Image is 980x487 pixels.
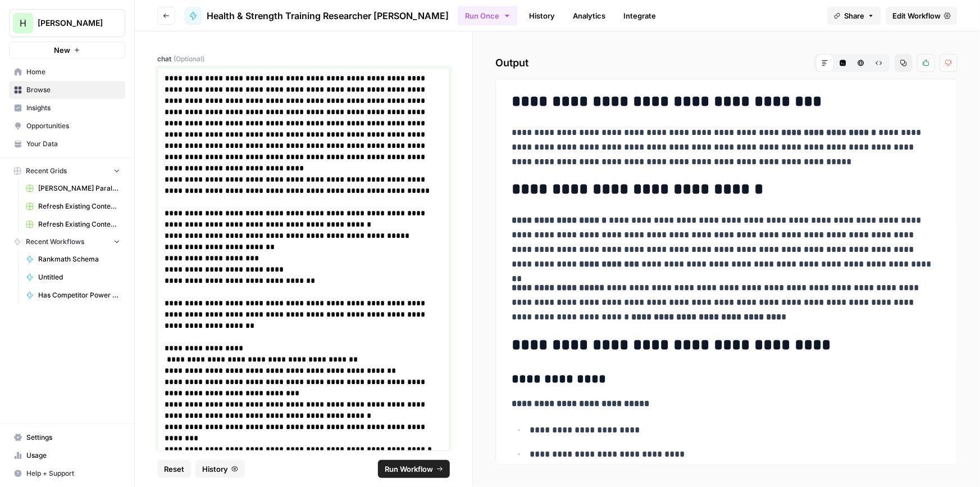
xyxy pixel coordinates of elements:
button: New [9,42,125,58]
a: [PERSON_NAME] Paralegal Grid [21,179,125,197]
a: Browse [9,81,125,99]
a: Edit Workflow [886,7,958,25]
h2: Output [495,54,958,72]
a: Untitled [21,268,125,286]
span: Edit Workflow [892,10,941,21]
span: H [20,16,26,30]
span: Opportunities [26,121,120,131]
span: History [202,463,228,475]
a: Insights [9,99,125,117]
button: Share [827,7,881,25]
span: Reset [164,463,184,475]
span: (Optional) [174,54,204,64]
button: Help + Support [9,465,125,483]
span: Browse [26,85,120,95]
span: Insights [26,103,120,113]
a: Refresh Existing Content Only Based on SERP [21,215,125,233]
span: Share [844,10,864,21]
button: Recent Grids [9,163,125,179]
button: Recent Workflows [9,233,125,250]
span: Your Data [26,139,120,149]
a: Integrate [617,7,663,25]
a: History [522,7,562,25]
button: History [195,460,245,478]
a: Analytics [566,7,612,25]
span: [PERSON_NAME] Paralegal Grid [38,183,120,193]
a: Health & Strength Training Researcher [PERSON_NAME] [184,7,449,25]
a: Usage [9,447,125,465]
span: Refresh Existing Content Only Based on SERP [38,219,120,229]
button: Run Once [458,6,518,25]
a: Your Data [9,135,125,153]
span: Run Workflow [385,463,433,475]
button: Reset [157,460,191,478]
span: Recent Grids [26,166,67,176]
button: Run Workflow [378,460,450,478]
a: Rankmath Schema [21,250,125,268]
span: New [54,44,70,56]
span: Home [26,67,120,77]
span: Recent Workflows [26,237,84,247]
a: Settings [9,429,125,447]
a: Home [9,63,125,81]
span: Health & Strength Training Researcher [PERSON_NAME] [207,9,449,22]
button: Workspace: Hasbrook [9,9,125,37]
span: Rankmath Schema [38,254,120,264]
label: chat [157,54,450,64]
span: Refresh Existing Content [DATE] Deleted AEO, doesn't work now [38,201,120,211]
span: Usage [26,450,120,461]
a: Refresh Existing Content [DATE] Deleted AEO, doesn't work now [21,197,125,215]
a: Has Competitor Power Step on SERPs [21,286,125,304]
span: Help + Support [26,468,120,479]
a: Opportunities [9,117,125,135]
span: [PERSON_NAME] [38,17,106,29]
span: Settings [26,432,120,443]
span: Untitled [38,272,120,282]
span: Has Competitor Power Step on SERPs [38,290,120,300]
